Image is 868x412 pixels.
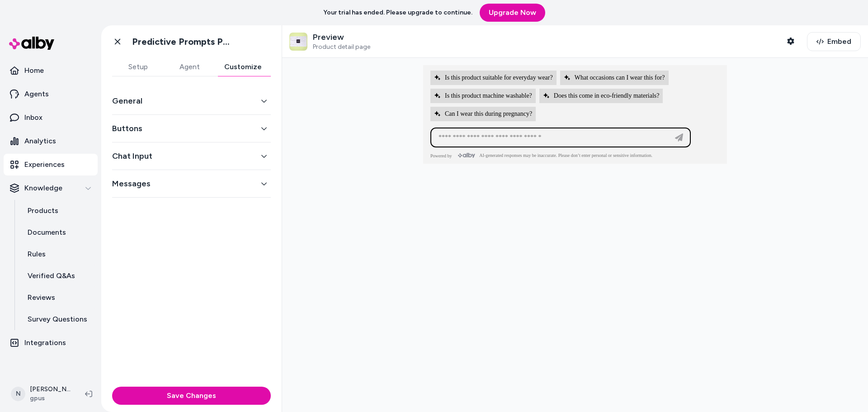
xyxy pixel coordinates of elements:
[24,136,56,147] p: Analytics
[4,130,98,152] a: Analytics
[24,112,42,123] p: Inbox
[480,4,545,22] a: Upgrade Now
[215,58,271,76] button: Customize
[30,394,71,403] span: gpus
[4,83,98,105] a: Agents
[24,159,65,170] p: Experiences
[4,154,98,175] a: Experiences
[19,308,98,330] a: Survey Questions
[323,8,472,17] p: Your trial has ended. Please upgrade to continue.
[313,32,370,43] p: Preview
[112,122,271,135] button: Buttons
[132,36,234,47] h1: Predictive Prompts PDP
[24,337,66,348] p: Integrations
[4,107,98,128] a: Inbox
[28,205,58,216] p: Products
[28,227,66,238] p: Documents
[28,314,87,325] p: Survey Questions
[164,58,215,76] button: Agent
[24,183,62,194] p: Knowledge
[19,222,98,243] a: Documents
[19,243,98,265] a: Rules
[112,177,271,190] button: Messages
[28,270,75,281] p: Verified Q&As
[313,43,370,51] span: Product detail page
[289,33,307,51] img: Gap Open Value SVC
[19,287,98,308] a: Reviews
[19,200,98,222] a: Products
[11,387,25,401] span: N
[24,89,49,99] p: Agents
[19,265,98,287] a: Verified Q&As
[30,385,71,394] p: [PERSON_NAME]
[112,58,164,76] button: Setup
[827,36,851,47] span: Embed
[807,32,861,51] button: Embed
[112,387,271,405] button: Save Changes
[4,60,98,81] a: Home
[4,177,98,199] button: Knowledge
[24,65,44,76] p: Home
[5,379,78,408] button: N[PERSON_NAME]gpus
[28,249,46,260] p: Rules
[9,37,54,50] img: alby Logo
[4,332,98,354] a: Integrations
[112,95,271,107] button: General
[28,292,55,303] p: Reviews
[112,150,271,162] button: Chat Input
